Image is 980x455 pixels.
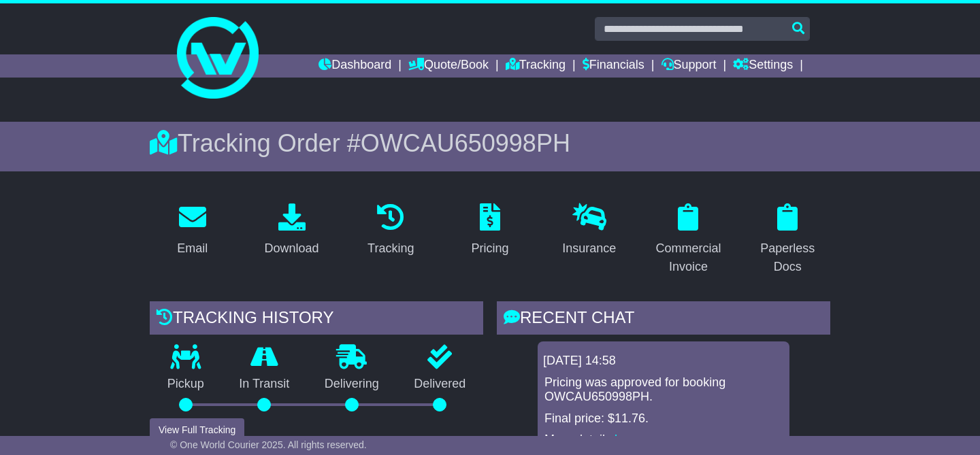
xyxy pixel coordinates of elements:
a: Pricing [463,199,518,263]
p: Delivered [397,377,484,392]
button: View Full Tracking [150,418,244,442]
p: Pricing was approved for booking OWCAU650998PH. [544,375,783,405]
a: Tracking [506,54,566,78]
a: Financials [583,54,644,78]
p: Pickup [150,377,222,392]
p: Final price: $11.76. [544,411,783,426]
div: Commercial Invoice [655,239,723,276]
div: Pricing [472,239,509,258]
a: Settings [733,54,793,78]
div: Download [265,239,319,258]
span: OWCAU650998PH [361,129,570,157]
a: Download [256,199,328,263]
div: Insurance [562,239,616,258]
p: In Transit [222,377,308,392]
a: here [615,433,639,446]
a: Support [661,54,717,78]
a: Paperless Docs [745,199,830,281]
div: Paperless Docs [753,239,821,276]
a: Email [168,199,216,263]
a: Insurance [553,199,625,263]
p: Delivering [307,377,397,392]
div: Email [177,239,208,258]
div: [DATE] 14:58 [543,354,784,369]
span: © One World Courier 2025. All rights reserved. [170,439,367,450]
a: Commercial Invoice [646,199,732,281]
div: Tracking Order # [150,129,830,158]
div: Tracking history [150,301,483,338]
div: RECENT CHAT [497,301,830,338]
a: Quote/Book [408,54,489,78]
p: More details: . [544,433,783,448]
a: Dashboard [318,54,391,78]
a: Tracking [359,199,423,263]
div: Tracking [367,239,414,258]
